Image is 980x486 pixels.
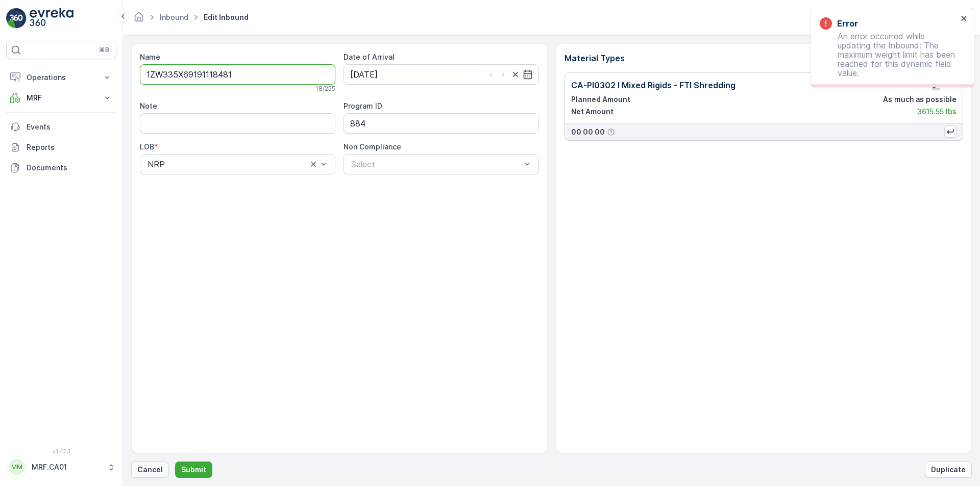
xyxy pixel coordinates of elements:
p: Documents [27,163,112,173]
button: MRF [6,88,116,108]
p: An error occurred while updating the Inbound: The maximum weight limit has been reached for this ... [820,32,958,78]
div: Help Tooltip Icon [607,128,615,136]
span: v 1.47.3 [6,448,116,454]
p: 18 / 255 [315,85,335,93]
a: Documents [6,158,116,178]
span: Edit Inbound [202,12,251,22]
p: Reports [27,142,112,152]
label: Note [140,101,157,110]
a: Events [6,117,116,137]
p: Material Types [565,52,964,64]
p: Operations [27,72,96,83]
p: CA-PI0302 I Mixed Rigids - FTI Shredding [571,79,736,91]
button: Submit [175,462,212,478]
p: Cancel [137,465,163,475]
img: logo [6,8,27,29]
a: Reports [6,137,116,158]
label: LOB [140,142,154,151]
p: Planned Amount [571,94,630,105]
p: Submit [181,465,206,475]
p: Events [27,122,112,132]
a: Homepage [133,15,144,24]
p: MRF.CA01 [32,462,102,472]
h3: Error [837,17,858,30]
p: ⌘B [99,46,109,54]
p: MRF [27,93,96,103]
button: Operations [6,67,116,88]
button: Cancel [131,462,169,478]
input: dd/mm/yyyy [344,64,539,85]
p: 3615.55 lbs [917,107,957,117]
a: Inbound [160,13,188,21]
button: close [961,14,968,24]
p: As much as possible [883,94,957,105]
div: MM [9,459,25,475]
label: Date of Arrival [344,53,395,61]
p: Net Amount [571,107,614,117]
button: MMMRF.CA01 [6,456,116,478]
label: Name [140,53,160,61]
label: Program ID [344,101,382,110]
p: 00 00 00 [571,127,605,137]
p: Select [351,158,521,170]
button: Duplicate [925,462,972,478]
img: logo_light-DOdMpM7g.png [30,8,73,29]
p: Duplicate [931,465,966,475]
label: Non Compliance [344,142,401,151]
